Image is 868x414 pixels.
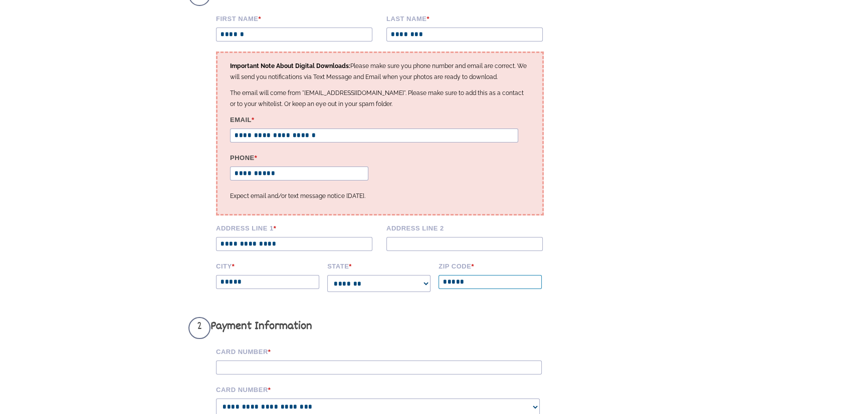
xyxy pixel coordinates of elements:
[230,87,530,109] p: The email will come from "[EMAIL_ADDRESS][DOMAIN_NAME]". Please make sure to add this as a contac...
[230,190,530,201] p: Expect email and/or text message notice [DATE].
[216,384,557,393] label: Card Number
[439,261,543,270] label: Zip code
[216,223,379,232] label: Address Line 1
[188,317,557,339] h3: Payment Information
[230,152,374,161] label: Phone
[230,62,350,69] strong: Important Note About Digital Downloads:
[216,261,320,270] label: City
[216,346,557,355] label: Card Number
[230,60,530,82] p: Please make sure you phone number and email are correct. We will send you notifications via Text ...
[216,13,379,22] label: First Name
[386,223,550,232] label: Address Line 2
[230,114,530,123] label: Email
[188,317,210,339] span: 2
[386,13,550,22] label: Last name
[327,261,431,270] label: State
